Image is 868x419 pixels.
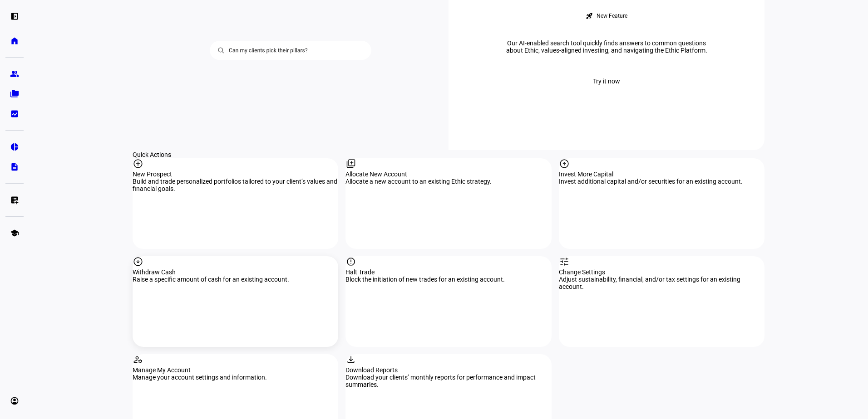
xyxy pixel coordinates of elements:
[133,366,338,374] div: Manage My Account
[5,32,24,50] a: home
[133,158,143,169] mat-icon: add_circle
[345,178,551,185] div: Allocate a new account to an existing Ethic strategy.
[133,354,143,365] mat-icon: manage_accounts
[5,138,24,156] a: pie_chart
[133,151,764,158] div: Quick Actions
[10,142,19,151] eth-mat-symbol: pie_chart
[345,268,551,276] div: Halt Trade
[10,229,19,238] eth-mat-symbol: school
[5,85,24,103] a: folder_copy
[559,276,764,290] div: Adjust sustainability, financial, and/or tax settings for an existing account.
[593,72,620,90] span: Try it now
[10,162,19,171] eth-mat-symbol: description
[5,105,24,123] a: bid_landscape
[10,69,19,78] eth-mat-symbol: group
[559,268,764,276] div: Change Settings
[5,158,24,176] a: description
[10,12,19,21] eth-mat-symbol: left_panel_open
[133,171,338,178] div: New Prospect
[10,396,19,405] eth-mat-symbol: account_circle
[133,276,338,283] div: Raise a specific amount of cash for an existing account.
[559,178,764,185] div: Invest additional capital and/or securities for an existing account.
[345,256,356,267] mat-icon: report
[597,12,627,19] div: New Feature
[10,36,19,45] eth-mat-symbol: home
[559,256,570,267] mat-icon: tune
[586,12,593,19] mat-icon: rocket_launch
[10,109,19,118] eth-mat-symbol: bid_landscape
[559,171,764,178] div: Invest More Capital
[133,268,338,276] div: Withdraw Cash
[345,354,356,365] mat-icon: download
[493,39,720,54] div: Our AI-enabled search tool quickly finds answers to common questions about Ethic, values-aligned ...
[345,366,551,374] div: Download Reports
[345,158,356,169] mat-icon: library_add
[345,276,551,283] div: Block the initiation of new trades for an existing account.
[133,178,338,192] div: Build and trade personalized portfolios tailored to your client’s values and financial goals.
[345,374,551,388] div: Download your clients’ monthly reports for performance and impact summaries.
[10,195,19,205] eth-mat-symbol: list_alt_add
[10,89,19,98] eth-mat-symbol: folder_copy
[559,158,570,169] mat-icon: arrow_circle_up
[582,72,631,90] button: Try it now
[133,256,143,267] mat-icon: arrow_circle_down
[345,171,551,178] div: Allocate New Account
[133,374,338,381] div: Manage your account settings and information.
[5,65,24,83] a: group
